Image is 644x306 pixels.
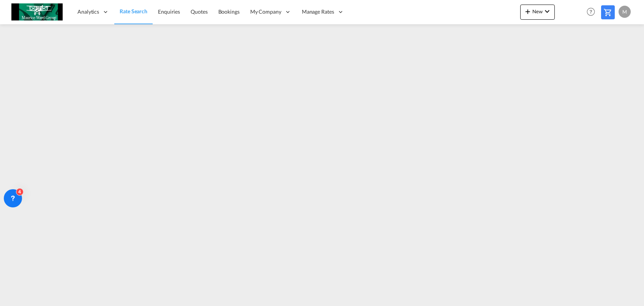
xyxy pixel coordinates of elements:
[543,7,552,16] md-icon: icon-chevron-down
[619,6,631,18] div: M
[523,7,532,16] md-icon: icon-plus 400-fg
[191,8,207,15] span: Quotes
[218,8,240,15] span: Bookings
[250,8,281,16] span: My Company
[120,8,147,14] span: Rate Search
[523,8,552,14] span: New
[158,8,180,15] span: Enquiries
[520,5,555,20] button: icon-plus 400-fgNewicon-chevron-down
[77,8,99,16] span: Analytics
[584,5,597,18] span: Help
[584,5,601,19] div: Help
[302,8,334,16] span: Manage Rates
[11,3,63,20] img: c6e8db30f5a511eea3e1ab7543c40fcc.jpg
